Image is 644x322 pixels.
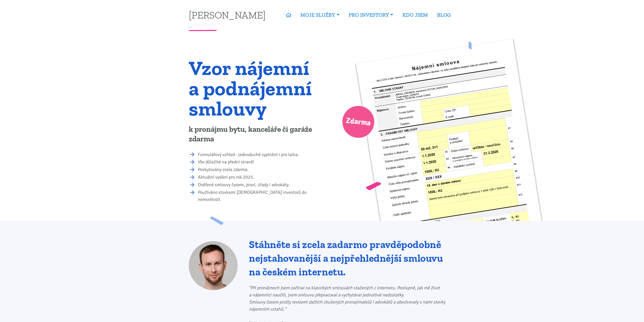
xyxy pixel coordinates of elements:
[198,166,319,173] li: Poskytovány zcela zdarma.
[189,241,238,290] img: Tomáš Kučera
[344,9,398,21] a: PRO INVESTORY
[345,114,371,130] span: Zdarma
[189,10,266,20] a: [PERSON_NAME]
[249,285,445,312] i: "Při pronájmech jsem začínal na klasických smlouvách stažených z internetu. Postupně, jak mě živo...
[249,238,455,279] h2: Stáhněte si zcela zadarmo pravděpodobně nejstahovanější a nejpřehlednější smlouvu na českém inter...
[198,189,319,203] li: Používáno stovkami [DEMOGRAPHIC_DATA] investorů do nemovitostí.
[296,9,344,21] a: MOJE SLUŽBY
[189,125,319,144] p: k pronájmu bytu, kanceláře či garáže zdarma
[398,9,432,21] a: KDO JSEM
[198,159,319,166] li: Vše důležité na přední straně!
[432,9,455,21] a: BLOG
[198,174,319,181] li: Aktuální vydání pro rok 2025.
[198,151,319,158] li: Formulářový vzhled - jednoduché vyplnění i pro laika.
[198,181,319,188] li: Ověřené smlouvy časem, praxí, úřady i advokáty.
[189,58,319,119] h1: Vzor nájemní a podnájemní smlouvy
